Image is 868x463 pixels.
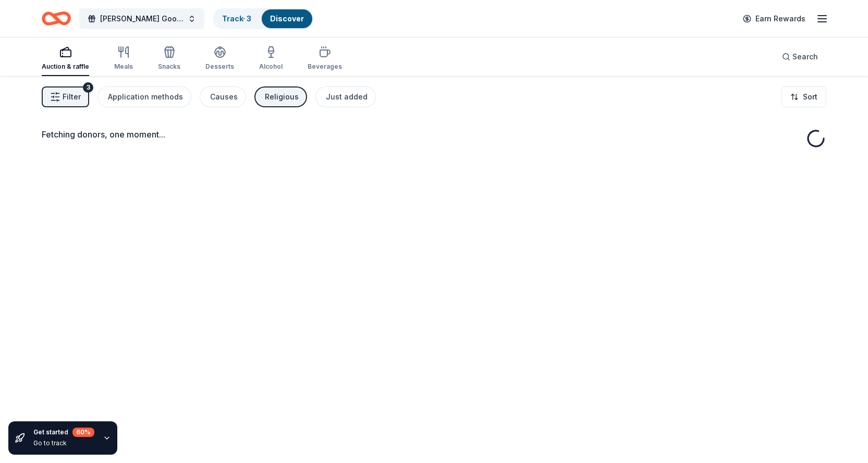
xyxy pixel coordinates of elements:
[308,42,342,76] button: Beverages
[803,91,817,103] span: Sort
[42,42,89,76] button: Auction & raffle
[42,6,71,31] a: Home
[42,62,89,71] div: Auction & raffle
[222,14,251,23] a: Track· 3
[108,91,183,103] div: Application methods
[205,62,234,71] div: Desserts
[326,91,368,103] div: Just added
[33,428,94,437] div: Get started
[200,86,246,107] button: Causes
[79,8,204,29] button: [PERSON_NAME] Goods & Services Auction
[737,9,812,28] a: Earn Rewards
[315,86,376,107] button: Just added
[158,62,180,71] div: Snacks
[270,14,304,23] a: Discover
[42,128,826,141] div: Fetching donors, one moment...
[83,82,93,93] div: 3
[205,42,234,76] button: Desserts
[774,46,826,67] button: Search
[97,86,191,107] button: Application methods
[114,62,133,71] div: Meals
[100,12,184,25] span: [PERSON_NAME] Goods & Services Auction
[33,439,94,447] div: Go to track
[792,51,818,63] span: Search
[210,91,238,103] div: Causes
[265,91,299,103] div: Religious
[158,42,180,76] button: Snacks
[114,42,133,76] button: Meals
[42,86,89,107] button: Filter3
[63,91,81,103] span: Filter
[259,62,283,71] div: Alcohol
[72,428,94,437] div: 60 %
[254,86,307,107] button: Religious
[308,62,342,71] div: Beverages
[781,86,826,107] button: Sort
[213,8,313,29] button: Track· 3Discover
[259,42,283,76] button: Alcohol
